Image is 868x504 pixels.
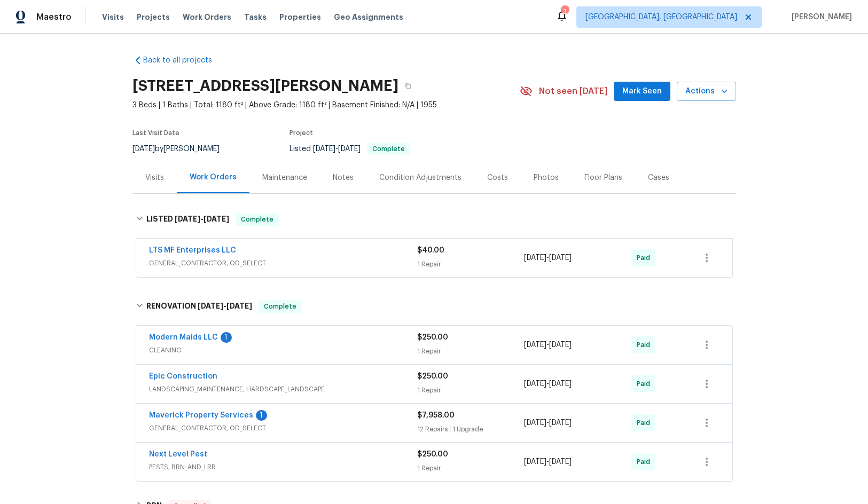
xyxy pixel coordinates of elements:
span: [DATE] [524,458,546,466]
span: Complete [368,146,409,152]
span: [DATE] [524,380,546,388]
span: - [524,253,572,263]
div: RENOVATION [DATE]-[DATE]Complete [132,289,736,324]
button: Copy Address [398,76,418,96]
span: Projects [137,12,170,22]
span: LANDSCAPING_MAINTENANCE, HARDSCAPE_LANDSCAPE [149,384,417,395]
span: Mark Seen [622,85,662,98]
span: Last Visit Date [132,130,179,136]
a: LTS MF Enterprises LLC [149,247,236,254]
div: 1 Repair [417,346,525,357]
div: Maintenance [262,172,307,183]
span: Visits [102,12,124,22]
span: Complete [260,301,301,312]
span: [PERSON_NAME] [787,12,852,22]
span: $250.00 [417,334,448,341]
span: CLEANING [149,345,417,356]
span: [GEOGRAPHIC_DATA], [GEOGRAPHIC_DATA] [585,12,737,22]
span: $7,958.00 [417,412,455,419]
span: - [524,340,572,350]
button: Mark Seen [614,82,670,101]
h6: RENOVATION [146,300,252,313]
span: Work Orders [183,12,231,22]
span: $40.00 [417,247,444,254]
div: 3 [561,6,568,17]
span: [DATE] [226,302,252,310]
a: Next Level Pest [149,451,207,458]
span: [DATE] [524,419,546,427]
span: [DATE] [549,458,572,466]
span: [DATE] [338,145,361,153]
span: Not seen [DATE] [539,86,607,97]
h2: [STREET_ADDRESS][PERSON_NAME] [132,81,398,91]
span: GENERAL_CONTRACTOR, OD_SELECT [149,423,417,434]
span: - [198,302,252,310]
a: Maverick Property Services [149,412,253,419]
div: Floor Plans [584,172,622,183]
span: - [524,418,572,428]
span: Complete [237,214,278,225]
span: Geo Assignments [334,12,403,22]
span: GENERAL_CONTRACTOR, OD_SELECT [149,258,417,269]
span: - [175,215,229,223]
span: $250.00 [417,373,448,380]
div: 12 Repairs | 1 Upgrade [417,424,525,435]
span: - [524,379,572,389]
a: Epic Construction [149,373,217,380]
span: Project [290,130,313,136]
div: 1 Repair [417,259,525,270]
div: Cases [648,172,669,183]
div: 1 Repair [417,463,525,474]
span: [DATE] [198,302,223,310]
span: $250.00 [417,451,448,458]
span: Listed [290,145,410,153]
div: 1 Repair [417,385,525,396]
h6: LISTED [146,213,229,226]
div: Photos [534,172,559,183]
span: [DATE] [524,341,546,349]
div: Condition Adjustments [379,172,462,183]
div: Costs [487,172,508,183]
span: [DATE] [549,254,572,262]
span: [DATE] [313,145,335,153]
span: - [313,145,361,153]
a: Modern Maids LLC [149,334,218,341]
button: Actions [677,82,736,101]
div: Work Orders [190,172,237,183]
span: Maestro [36,12,72,22]
div: 1 [221,332,232,343]
span: PESTS, BRN_AND_LRR [149,462,417,472]
span: [DATE] [132,145,155,153]
span: Paid [637,379,654,389]
span: [DATE] [204,215,229,223]
span: [DATE] [549,380,572,388]
div: by [PERSON_NAME] [132,143,232,155]
div: Notes [333,172,354,183]
div: 1 [256,410,267,421]
span: Paid [637,456,654,467]
div: LISTED [DATE]-[DATE]Complete [132,202,736,237]
span: 3 Beds | 1 Baths | Total: 1180 ft² | Above Grade: 1180 ft² | Basement Finished: N/A | 1955 [132,100,520,111]
span: [DATE] [549,419,572,427]
span: [DATE] [549,341,572,349]
span: [DATE] [524,254,546,262]
span: Properties [279,12,321,22]
span: Tasks [244,13,267,21]
span: Paid [637,340,654,350]
span: - [524,456,572,467]
span: Actions [685,85,728,98]
a: Back to all projects [132,55,235,66]
span: [DATE] [175,215,200,223]
span: Paid [637,418,654,428]
span: Paid [637,253,654,263]
div: Visits [145,172,164,183]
